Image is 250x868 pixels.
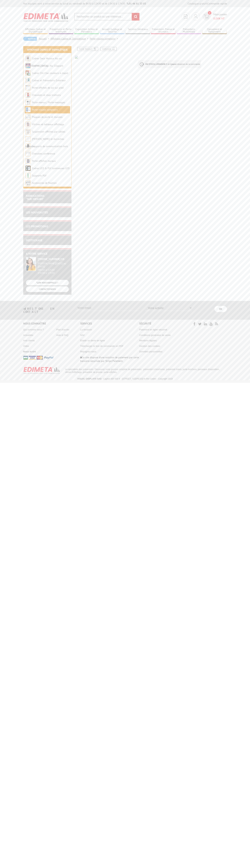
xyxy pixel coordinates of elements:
[32,86,63,89] a: Porte-affiches de sol sur pied
[25,57,62,67] a: Cadres Deco Muraux Alu ou [GEOGRAPHIC_DATA]
[23,328,44,331] a: Qui sommes nous ?
[49,28,73,34] a: Présentoirs et Porte-brochures
[139,321,184,326] div: Sécurité
[25,173,31,178] img: Supports PLV
[202,12,227,21] a: devis rapide 0 Mon panier 0,00€ HT
[32,115,63,119] a: Plaques de porte et murales
[32,174,46,177] a: Supports PLV
[25,136,31,142] img: Cimaises et Accroches tableaux
[25,107,31,112] img: Porte-visuels comptoirs
[184,14,187,19] img: devis rapide
[25,56,31,61] img: Cadres Deco Muraux Alu ou Bois
[32,123,64,126] a: Vitrines et tableaux affichage
[213,16,227,21] span: € HT
[25,151,31,156] img: Chevalets conférence
[38,262,69,268] div: [PERSON_NAME][DATE] au [DATE]
[139,328,167,331] a: Paiement en ligne sécurisé
[132,13,139,21] input: rechercher
[145,63,175,65] strong: EN STOCK, LIVRAISON 3 à 4 jours
[26,238,42,242] a: DESTOCKAGE
[77,378,102,380] strong: VISUAL-DISPLAYS SAS
[75,305,140,311] input: Votre email
[25,129,31,134] img: Suspension affiches par câbles
[26,378,224,380] p: – Capital 400 000 € - [STREET_ADDRESS]-le-Roi Cedex - Copyright 2018
[32,145,68,148] a: Supports de communication bois
[80,345,123,347] a: Télécharger le bon de commande en PDF
[23,339,35,342] a: Avis clients
[25,180,31,186] img: Accessoires de fixation
[23,345,29,347] a: Vidéo
[25,158,31,164] img: Porte-affiches muraux
[25,122,31,127] img: Vitrines et tableaux affichage
[80,356,139,363] p: Ce site dispose d’une solution de paiement par carte bancaire sécurisée par Stripe Paiement.
[213,17,219,20] span: 0,00
[25,137,64,148] a: [PERSON_NAME] et Accroches tableaux
[188,2,207,5] a: Catalogue gratuit
[127,2,146,5] strong: 01 46 81 33 03
[32,152,55,155] a: Chevalets conférence
[90,37,119,40] a: Porte-visuels comptoirs
[32,71,68,75] a: Cadres Clic-Clac couleurs à clapet
[214,306,227,312] input: OK
[26,194,44,201] a: FABRICATIONS"Sur Mesure"
[23,307,70,313] h3: restons en contact
[38,257,64,261] strong: [PHONE_NUMBER] 03
[26,280,69,285] a: ON VOUS RAPPELLE ?
[26,257,36,271] img: widget-service.jpg
[74,28,99,34] a: Exposition Grilles et Panneaux
[80,328,92,331] a: La livraison
[32,159,56,163] a: Porte-affiches muraux
[51,37,90,40] a: Affichage Cadres et Signalétique
[25,92,31,98] img: Chevalets et stop trottoirs
[26,286,69,292] a: CONTACTEZ-NOUS
[139,345,160,347] a: Gestion des cookies
[65,368,224,374] p: Le spécialiste des présentoirs. Découvrez notre gamme complète de présentoirs : présentoir à broc...
[80,334,85,336] a: SAV
[77,47,98,51] a: Fiche produit
[23,321,80,326] div: Nous connaître
[23,334,33,336] a: Actualités
[32,181,57,184] a: Accessoires de fixation
[56,328,69,331] a: Plan d'accès
[23,2,146,5] div: Nos équipes sont à votre service du lundi au vendredi de 8h30 à 12h30 et de 13h30 à 17h30
[208,11,211,15] span: 0
[139,350,162,353] a: Données personnelles
[25,166,31,171] img: Cadres LED & PLV lumineuses LED
[23,307,26,310] img: newsletter.jpg
[23,11,69,24] img: Edimeta
[80,321,139,326] div: Services
[125,28,150,34] a: Services Généraux
[25,100,31,105] img: Porte-menus / Porte-messages
[100,28,125,34] a: Accueil Guidage et Sécurité
[32,130,65,133] a: Suspension affiches par câbles
[188,2,227,5] div: |
[80,350,96,353] a: Rejoignez-nous
[32,167,70,170] a: Cadres LED & PLV lumineuses LED
[177,28,201,34] a: Présentoirs Multimédia
[39,37,51,40] a: Accueil
[139,339,157,342] a: Mentions légales
[26,252,69,255] h2: A votre service
[25,85,31,90] img: Porte-affiches de sol sur pied
[23,37,37,41] a: Retour
[32,64,63,67] a: Cadres Clic-Clac Alu Clippant
[32,93,61,97] a: Chevalets et stop trottoirs
[213,12,227,21] span: Mon panier
[25,114,31,120] img: Plaques de porte et murales
[23,350,36,353] a: Nous écrire
[204,14,209,19] img: devis rapide
[26,225,48,228] a: LES PROMOTIONS
[23,28,48,34] a: Affichage Cadres et Signalétique
[32,79,66,82] a: Cadres et Présentoirs Extérieur
[32,108,58,111] a: Porte-visuels comptoirs
[202,28,227,34] a: Classement et Rangement
[38,262,69,274] div: 08h30 à 12h30 13h30 à 17h30
[56,334,68,336] a: Aide & FAQ
[27,48,68,51] a: Affichage Cadres et Signalétique
[25,78,31,83] img: Cadres et Présentoirs Extérieur
[26,211,48,214] a: LES NOUVEAUTÉS
[32,101,65,104] a: Porte-menus / Porte-messages
[207,2,227,5] a: Commande rapide
[100,47,117,51] a: Imprimer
